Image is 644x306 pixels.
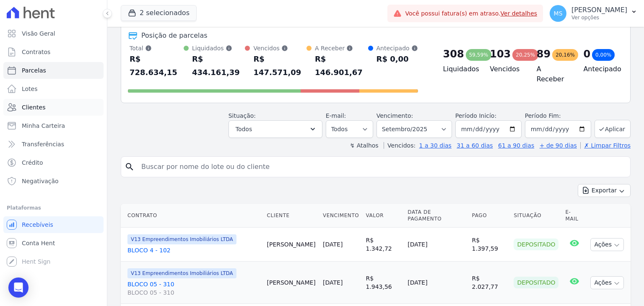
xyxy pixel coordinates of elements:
[404,262,468,304] td: [DATE]
[583,47,590,61] div: 0
[457,142,493,149] a: 31 a 60 dias
[22,122,65,130] span: Minha Carteira
[490,47,511,61] div: 103
[455,112,496,119] label: Período Inicío:
[490,64,523,74] h4: Vencidos
[315,44,368,52] div: A Receber
[22,140,64,148] span: Transferências
[578,184,631,197] button: Exportar
[319,204,362,228] th: Vencimento
[121,5,197,21] button: 2 selecionados
[595,120,631,138] button: Aplicar
[253,52,306,79] div: R$ 147.571,09
[192,52,245,79] div: R$ 434.161,39
[315,52,368,79] div: R$ 146.901,67
[377,112,413,119] label: Vencimento:
[537,64,570,84] h4: A Receber
[127,246,260,254] a: BLOCO 4 - 102
[3,235,104,252] a: Conta Hent
[443,47,464,61] div: 308
[469,262,511,304] td: R$ 2.027,77
[130,44,184,52] div: Total
[552,49,578,61] div: 20,16%
[229,120,322,138] button: Todos
[127,234,236,244] span: V13 Empreendimentos Imobiliários LTDA
[362,262,404,304] td: R$ 1.943,56
[22,66,46,75] span: Parcelas
[264,204,320,228] th: Cliente
[3,117,104,134] a: Minha Carteira
[404,204,468,228] th: Data de Pagamento
[127,280,260,297] a: BLOCO 05 - 310BLOCO 05 - 310
[571,14,627,21] p: Ver opções
[543,2,644,25] button: MS [PERSON_NAME] Ver opções
[127,268,236,278] span: V13 Empreendimentos Imobiliários LTDA
[3,44,104,60] a: Contratos
[3,80,104,97] a: Lotes
[22,29,55,38] span: Visão Geral
[3,136,104,153] a: Transferências
[22,48,50,56] span: Contratos
[583,64,617,74] h4: Antecipado
[592,49,615,61] div: 0,00%
[136,158,627,175] input: Buscar por nome do lote ou do cliente
[264,228,320,262] td: [PERSON_NAME]
[8,277,29,298] div: Open Intercom Messenger
[22,177,59,185] span: Negativação
[127,288,260,297] span: BLOCO 05 - 310
[229,112,256,119] label: Situação:
[350,142,378,149] label: ↯ Atalhos
[141,31,208,41] div: Posição de parcelas
[236,124,252,134] span: Todos
[3,154,104,171] a: Crédito
[326,112,346,119] label: E-mail:
[3,25,104,42] a: Visão Geral
[3,62,104,79] a: Parcelas
[323,241,343,248] a: [DATE]
[130,52,184,79] div: R$ 728.634,15
[510,204,562,228] th: Situação
[466,49,492,61] div: 59,59%
[22,220,53,229] span: Recebíveis
[571,6,627,14] p: [PERSON_NAME]
[498,142,534,149] a: 61 a 90 dias
[362,204,404,228] th: Valor
[377,44,418,52] div: Antecipado
[384,142,415,149] label: Vencidos:
[443,64,477,74] h4: Liquidados
[7,203,100,213] div: Plataformas
[469,228,511,262] td: R$ 1.397,59
[264,262,320,304] td: [PERSON_NAME]
[192,44,245,52] div: Liquidados
[590,238,624,251] button: Ações
[419,142,452,149] a: 1 a 30 dias
[540,142,577,149] a: + de 90 dias
[514,239,558,250] div: Depositado
[512,49,538,61] div: 20,25%
[580,142,631,149] a: ✗ Limpar Filtros
[525,112,591,120] label: Período Fim:
[22,85,38,93] span: Lotes
[469,204,511,228] th: Pago
[3,173,104,189] a: Negativação
[501,10,538,17] a: Ver detalhes
[22,103,45,112] span: Clientes
[121,204,264,228] th: Contrato
[537,47,551,61] div: 89
[362,228,404,262] td: R$ 1.342,72
[590,276,624,289] button: Ações
[562,204,587,228] th: E-mail
[22,239,55,247] span: Conta Hent
[253,44,306,52] div: Vencidos
[22,158,43,167] span: Crédito
[554,10,563,16] span: MS
[377,52,418,66] div: R$ 0,00
[125,162,135,172] i: search
[514,277,558,288] div: Depositado
[404,228,468,262] td: [DATE]
[405,9,537,18] span: Você possui fatura(s) em atraso.
[3,216,104,233] a: Recebíveis
[3,99,104,116] a: Clientes
[323,279,343,286] a: [DATE]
